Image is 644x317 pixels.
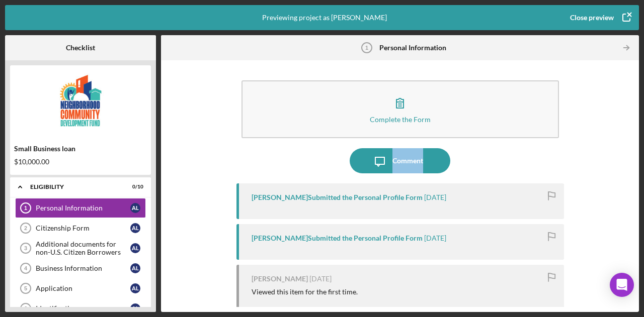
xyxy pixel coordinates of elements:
[130,243,140,253] div: A L
[130,303,140,313] div: A L
[252,193,423,201] div: [PERSON_NAME] Submitted the Personal Profile Form
[370,116,431,123] div: Complete the Form
[252,234,423,242] div: [PERSON_NAME] Submitted the Personal Profile Form
[309,275,332,283] time: 2025-08-26 21:06
[560,8,639,28] button: Close preview
[66,44,95,52] b: Checklist
[610,273,634,297] div: Open Intercom Messenger
[379,44,446,52] b: Personal Information
[262,5,387,30] div: Previewing project as [PERSON_NAME]
[36,224,130,232] div: Citizenship Form
[14,145,147,153] div: Small Business loan
[36,304,130,312] div: Identification
[36,264,130,272] div: Business Information
[130,263,140,273] div: A L
[130,203,140,213] div: A L
[14,158,147,166] div: $10,000.00
[24,245,27,251] tspan: 3
[30,184,118,190] div: Eligibility
[125,184,143,190] div: 0 / 10
[24,305,27,311] tspan: 6
[365,45,368,51] tspan: 1
[252,275,308,283] div: [PERSON_NAME]
[242,80,559,138] button: Complete the Form
[36,204,130,212] div: Personal Information
[24,285,27,291] tspan: 5
[424,234,446,242] time: 2025-08-26 21:10
[570,8,614,28] div: Close preview
[24,265,28,271] tspan: 4
[130,223,140,233] div: A L
[130,283,140,293] div: A L
[350,148,450,173] button: Comment
[24,205,27,211] tspan: 1
[392,148,423,173] div: Comment
[10,70,151,131] img: Product logo
[424,193,446,201] time: 2025-08-27 16:43
[36,284,130,292] div: Application
[252,288,358,296] div: Viewed this item for the first time.
[36,240,130,256] div: Additional documents for non-U.S. Citizen Borrowers
[24,225,27,231] tspan: 2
